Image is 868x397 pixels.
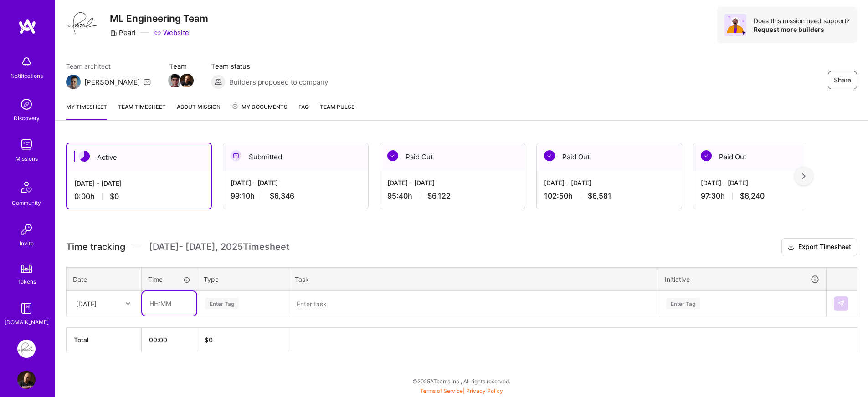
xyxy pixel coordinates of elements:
th: Type [197,267,288,291]
span: [DATE] - [DATE] , 2025 Timesheet [149,241,289,253]
i: icon CompanyGray [110,29,117,36]
span: My Documents [231,102,288,112]
th: Total [67,328,142,352]
img: Paid Out [544,150,555,161]
div: 102:50 h [544,191,674,201]
span: Share [834,76,851,85]
div: [DATE] - [DATE] [387,178,518,188]
span: Team status [211,61,328,71]
img: discovery [17,95,36,113]
div: Enter Tag [666,296,700,310]
img: right [802,173,806,179]
img: Builders proposed to company [211,75,226,89]
div: [DATE] - [DATE] [231,178,361,188]
div: Enter Tag [205,296,239,310]
div: Submitted [223,143,368,171]
div: Invite [20,239,34,248]
div: [DATE] [76,299,97,308]
a: Website [154,28,189,37]
div: Paid Out [693,143,838,171]
span: Builders proposed to company [229,77,328,87]
div: [DATE] - [DATE] [74,178,204,188]
div: Notifications [10,71,43,81]
a: Team Member Avatar [181,73,193,88]
span: Team architect [66,61,151,71]
img: teamwork [17,136,36,154]
img: Community [15,176,37,198]
span: | [420,387,503,394]
a: Terms of Service [420,387,463,394]
div: Time [148,275,190,284]
div: © 2025 ATeams Inc., All rights reserved. [55,370,868,392]
img: Paid Out [387,150,398,161]
i: icon Chevron [126,301,130,306]
button: Share [828,71,857,89]
div: Pearl [110,28,136,37]
img: User Avatar [17,371,36,389]
a: User Avatar [15,371,38,389]
img: logo [18,18,36,35]
img: bell [17,53,36,71]
span: Team Pulse [320,103,354,110]
img: Submit [837,300,845,307]
a: My timesheet [66,102,107,120]
img: Company Logo [66,7,99,40]
img: guide book [17,299,36,317]
button: Export Timesheet [781,238,857,256]
img: Submitted [231,150,241,161]
th: 00:00 [142,328,197,352]
span: Team [169,61,193,71]
div: 0:00 h [74,192,204,201]
a: Team Member Avatar [169,73,181,88]
img: Pearl: ML Engineering Team [17,340,36,358]
a: FAQ [298,102,309,120]
img: Invite [17,220,36,239]
i: icon Download [787,243,795,252]
img: Paid Out [701,150,712,161]
div: 97:30 h [701,191,831,201]
span: $6,240 [740,191,765,201]
img: Active [79,151,90,162]
img: Team Member Avatar [168,74,182,87]
div: Paid Out [380,143,525,171]
a: Pearl: ML Engineering Team [15,340,38,358]
div: Active [67,143,211,171]
div: Initiative [665,274,820,285]
div: Missions [15,154,38,163]
th: Date [67,267,142,291]
div: [DATE] - [DATE] [544,178,674,188]
div: Request more builders [754,25,850,34]
div: Does this mission need support? [754,16,850,25]
img: tokens [21,265,32,273]
a: Team timesheet [118,102,166,120]
div: Discovery [14,113,40,123]
span: $6,346 [270,191,294,201]
span: $0 [110,192,119,201]
span: Time tracking [66,241,125,253]
a: Team Pulse [320,102,354,120]
span: $6,581 [588,191,611,201]
img: Team Member Avatar [180,74,194,87]
img: Team Architect [66,75,81,89]
a: My Documents [231,102,288,120]
span: $ 0 [205,336,213,344]
div: [DOMAIN_NAME] [5,317,49,327]
div: [DATE] - [DATE] [701,178,831,188]
span: $6,122 [427,191,451,201]
h3: ML Engineering Team [110,13,208,24]
th: Task [288,267,658,291]
div: 99:10 h [231,191,361,201]
div: Tokens [17,277,36,286]
div: [PERSON_NAME] [84,77,140,87]
a: About Mission [177,102,221,120]
a: Privacy Policy [466,387,503,394]
i: icon Mail [144,78,151,86]
div: 95:40 h [387,191,518,201]
div: Paid Out [537,143,682,171]
input: HH:MM [142,291,196,316]
div: Community [12,198,41,208]
img: Avatar [724,14,746,36]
